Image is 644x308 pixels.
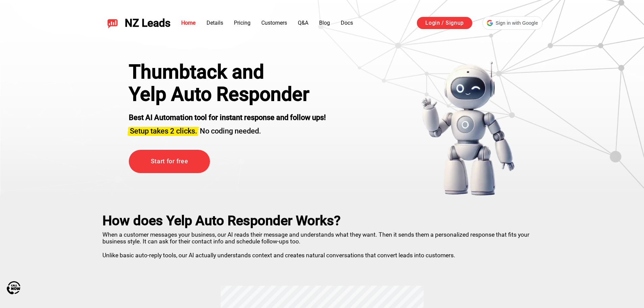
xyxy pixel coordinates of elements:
[421,61,515,196] img: yelp bot
[496,20,538,27] span: Sign in with Google
[417,17,472,29] a: Login / Signup
[129,113,326,122] strong: Best AI Automation tool for instant response and follow ups!
[102,229,542,259] p: When a customer messages your business, our AI reads their message and understands what they want...
[129,150,210,173] a: Start for free
[298,20,308,26] a: Q&A
[107,18,118,28] img: NZ Leads logo
[261,20,287,26] a: Customers
[207,20,223,26] a: Details
[129,83,326,105] h1: Yelp Auto Responder
[234,20,251,26] a: Pricing
[129,61,326,83] div: Thumbtack and
[102,213,542,229] h2: How does Yelp Auto Responder Works?
[130,127,197,135] span: Setup takes 2 clicks.
[125,17,170,29] span: NZ Leads
[319,20,330,26] a: Blog
[7,281,20,294] img: Call Now
[129,123,326,136] h3: No coding needed.
[341,20,353,26] a: Docs
[181,20,196,26] a: Home
[482,16,542,30] div: Sign in with Google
